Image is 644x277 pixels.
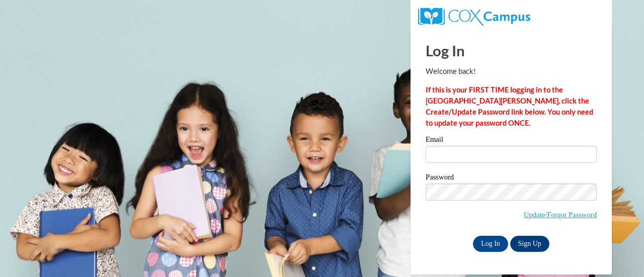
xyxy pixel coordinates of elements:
strong: If this is your FIRST TIME logging in to the [GEOGRAPHIC_DATA][PERSON_NAME], click the Create/Upd... [426,85,593,127]
input: Log In [473,236,508,252]
a: Update/Forgot Password [524,211,597,219]
h1: Log In [426,40,597,61]
img: COX Campus [418,8,530,26]
a: COX Campus [418,12,530,20]
label: Email [426,136,597,146]
label: Password [426,173,597,183]
p: Welcome back! [426,66,597,77]
a: Sign Up [510,236,549,252]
